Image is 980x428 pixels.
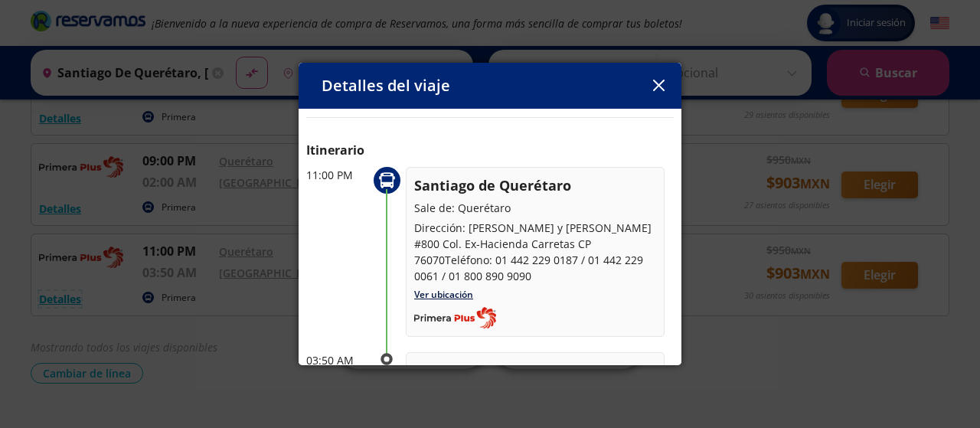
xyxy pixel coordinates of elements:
[414,200,656,216] p: Sale de: Querétaro
[322,74,450,97] p: Detalles del viaje
[341,94,376,109] b: [DATE]
[639,94,674,109] b: [DATE]
[306,352,367,368] p: 03:50 AM
[414,175,656,196] p: Santiago de Querétaro
[306,167,367,183] p: 11:00 PM
[414,220,656,284] p: Dirección: [PERSON_NAME] y [PERSON_NAME] #800 Col. Ex-Hacienda Carretas CP 76070Teléfono: 01 442 ...
[414,307,496,328] img: Completo_color__1_.png
[414,288,473,301] a: Ver ubicación
[306,141,674,159] p: Itinerario
[414,361,656,381] p: [GEOGRAPHIC_DATA]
